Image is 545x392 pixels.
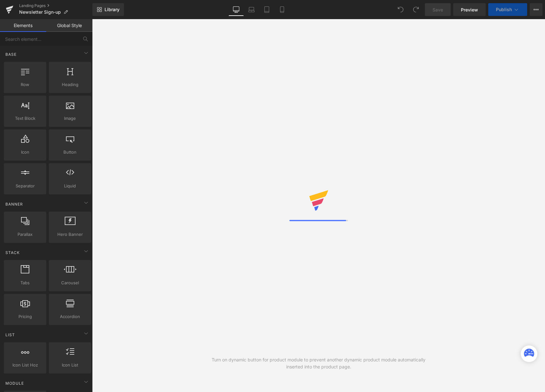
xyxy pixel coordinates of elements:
span: Pricing [6,313,44,320]
span: Save [432,6,443,13]
span: Banner [5,201,24,207]
span: Newsletter Sign-up [19,10,61,15]
button: Publish [488,3,527,16]
button: More [530,3,542,16]
span: Publish [496,7,512,12]
button: Undo [394,3,407,16]
a: Mobile [274,3,290,16]
span: Hero Banner [51,231,89,238]
span: Icon [6,149,44,156]
span: Stack [5,250,20,256]
span: List [5,332,16,338]
span: Tabs [6,279,44,286]
span: Separator [6,183,44,189]
a: Preview [453,3,486,16]
a: New Library [92,3,124,16]
a: Laptop [244,3,259,16]
span: Image [51,115,89,122]
span: Row [6,81,44,88]
span: Base [5,51,17,57]
span: Module [5,380,25,386]
a: Desktop [229,3,244,16]
span: Icon List Hoz [6,362,44,368]
span: Text Block [6,115,44,122]
span: Parallax [6,231,44,238]
a: Global Style [46,19,92,32]
a: Landing Pages [19,3,92,8]
span: Preview [461,6,478,13]
span: Accordion [51,313,89,320]
span: Heading [51,81,89,88]
span: Library [105,7,120,12]
span: Icon List [51,362,89,368]
span: Liquid [51,183,89,189]
button: Redo [410,3,422,16]
div: Turn on dynamic button for product module to prevent another dynamic product module automatically... [205,356,432,370]
span: Button [51,149,89,156]
span: Carousel [51,279,89,286]
a: Tablet [259,3,274,16]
